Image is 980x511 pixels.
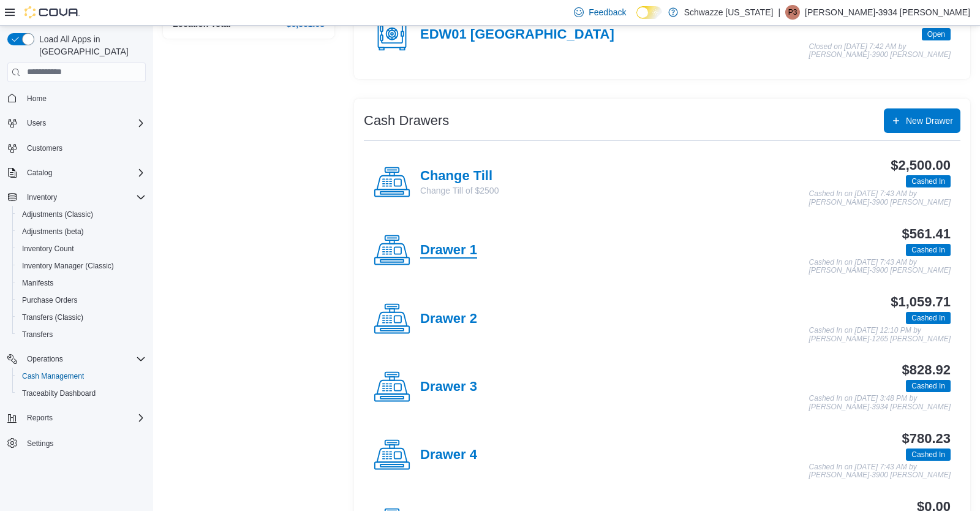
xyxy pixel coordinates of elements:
[891,158,951,173] h3: $2,500.00
[17,386,146,401] span: Traceabilty Dashboard
[17,276,58,290] a: Manifests
[22,244,74,254] span: Inventory Count
[911,380,945,392] span: Cashed In
[884,108,960,133] button: New Drawer
[12,240,151,257] button: Inventory Count
[22,352,68,366] button: Operations
[27,118,46,128] span: Users
[12,368,151,385] button: Cash Management
[17,369,146,384] span: Cash Management
[420,184,499,197] p: Change Till of $2500
[906,449,951,461] span: Cashed In
[17,369,89,384] a: Cash Management
[17,207,98,222] a: Adjustments (Classic)
[24,6,80,18] img: Cova
[22,388,96,398] span: Traceabilty Dashboard
[902,227,951,241] h3: $561.41
[17,327,58,342] a: Transfers
[906,380,951,392] span: Cashed In
[22,210,93,219] span: Adjustments (Classic)
[2,89,151,107] button: Home
[22,140,146,156] span: Customers
[27,354,63,364] span: Operations
[891,295,951,309] h3: $1,059.71
[22,411,58,425] button: Reports
[906,312,951,324] span: Cashed In
[805,5,970,20] p: [PERSON_NAME]-3934 [PERSON_NAME]
[2,189,151,206] button: Inventory
[22,278,53,288] span: Manifests
[17,241,79,256] a: Inventory Count
[12,309,151,326] button: Transfers (Classic)
[27,94,47,104] span: Home
[684,5,774,20] p: Schwazze [US_STATE]
[22,141,67,156] a: Customers
[12,385,151,402] button: Traceabilty Dashboard
[420,27,614,43] h4: EDW01 [GEOGRAPHIC_DATA]
[17,293,146,308] span: Purchase Orders
[22,411,146,425] span: Reports
[17,327,146,342] span: Transfers
[27,143,62,153] span: Customers
[809,43,951,59] p: Closed on [DATE] 7:42 AM by [PERSON_NAME]-3900 [PERSON_NAME]
[922,28,951,40] span: Open
[420,311,477,327] h4: Drawer 2
[911,312,945,324] span: Cashed In
[911,449,945,460] span: Cashed In
[2,115,151,132] button: Users
[12,206,151,223] button: Adjustments (Classic)
[12,223,151,240] button: Adjustments (beta)
[22,227,84,237] span: Adjustments (beta)
[22,330,53,339] span: Transfers
[809,190,951,206] p: Cashed In on [DATE] 7:43 AM by [PERSON_NAME]-3900 [PERSON_NAME]
[420,168,499,184] h4: Change Till
[27,192,57,202] span: Inventory
[17,293,83,308] a: Purchase Orders
[906,244,951,256] span: Cashed In
[636,6,662,19] input: Dark Mode
[589,6,626,18] span: Feedback
[2,350,151,368] button: Operations
[22,371,84,381] span: Cash Management
[927,29,945,40] span: Open
[809,259,951,275] p: Cashed In on [DATE] 7:43 AM by [PERSON_NAME]-3900 [PERSON_NAME]
[911,176,945,187] span: Cashed In
[809,463,951,480] p: Cashed In on [DATE] 7:43 AM by [PERSON_NAME]-3900 [PERSON_NAME]
[17,259,119,273] a: Inventory Manager (Classic)
[364,113,449,128] h3: Cash Drawers
[17,276,146,290] span: Manifests
[22,91,146,106] span: Home
[17,386,100,401] a: Traceabilty Dashboard
[17,310,88,325] a: Transfers (Classic)
[17,224,89,239] a: Adjustments (beta)
[420,447,477,463] h4: Drawer 4
[22,436,58,451] a: Settings
[809,327,951,343] p: Cashed In on [DATE] 12:10 PM by [PERSON_NAME]-1265 [PERSON_NAME]
[22,165,146,180] span: Catalog
[22,190,146,205] span: Inventory
[22,435,146,450] span: Settings
[22,91,51,106] a: Home
[7,85,146,484] nav: Complex example
[17,207,146,222] span: Adjustments (Classic)
[22,165,57,180] button: Catalog
[17,310,146,325] span: Transfers (Classic)
[785,5,800,20] div: Phoebe-3934 Yazzie
[902,363,951,377] h3: $828.92
[27,413,53,423] span: Reports
[906,175,951,187] span: Cashed In
[22,295,78,305] span: Purchase Orders
[420,379,477,395] h4: Drawer 3
[778,5,780,20] p: |
[911,244,945,255] span: Cashed In
[22,312,83,322] span: Transfers (Classic)
[22,190,62,205] button: Inventory
[809,395,951,411] p: Cashed In on [DATE] 3:48 PM by [PERSON_NAME]-3934 [PERSON_NAME]
[22,261,114,271] span: Inventory Manager (Classic)
[420,243,477,259] h4: Drawer 1
[22,352,146,366] span: Operations
[34,33,146,58] span: Load All Apps in [GEOGRAPHIC_DATA]
[22,116,146,131] span: Users
[12,326,151,343] button: Transfers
